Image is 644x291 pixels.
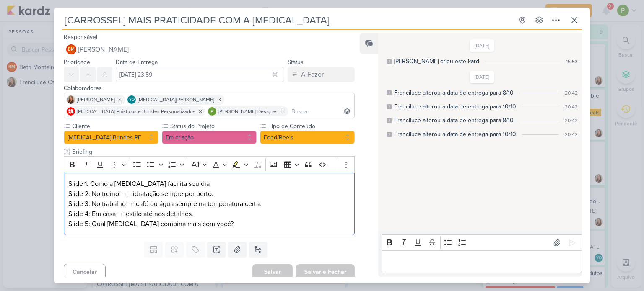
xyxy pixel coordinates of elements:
div: Este log é visível à todos no kard [387,104,392,109]
img: Franciluce Carvalho [67,95,75,104]
input: Texto sem título [70,147,355,156]
input: Kard Sem Título [62,13,513,28]
label: Tipo de Conteúdo [267,122,355,131]
p: BM [68,47,75,52]
div: Este log é visível à todos no kard [387,90,392,95]
div: 15:53 [566,58,578,65]
p: Slide 1: Como a [MEDICAL_DATA] facilita seu dia [68,179,350,189]
button: Cancelar [64,264,106,280]
span: [PERSON_NAME] Designer [218,108,278,115]
label: Responsável [64,33,97,41]
label: Prioridade [64,59,90,66]
div: Franciluce alterou a data de entrega para 10/10 [394,102,516,111]
p: Slide 5: Qual [MEDICAL_DATA] combina mais com você? [68,219,350,229]
div: Editor editing area: main [382,250,582,273]
label: Status do Projeto [169,122,257,131]
span: [MEDICAL_DATA] Plásticos e Brindes Personalizados [77,108,195,115]
div: 20:42 [565,131,578,138]
div: Editor toolbar [64,156,355,173]
div: Franciluce alterou a data de entrega para 8/10 [394,88,514,97]
div: Yasmin Oliveira [127,95,136,104]
p: YO [129,98,135,102]
div: 20:42 [565,89,578,97]
div: Colaboradores [64,84,355,93]
img: Allegra Plásticos e Brindes Personalizados [67,107,75,116]
div: Editor toolbar [382,234,582,251]
img: Paloma Paixão Designer [208,107,216,116]
p: Slide 3: No trabalho → café ou água sempre na temperatura certa. [68,199,350,209]
input: Buscar [290,106,353,116]
span: [PERSON_NAME] [77,96,115,103]
button: [MEDICAL_DATA] Brindes PF [64,131,158,144]
input: Select a date [116,67,284,82]
label: Cliente [71,122,158,131]
button: Em criação [162,131,257,144]
label: Status [288,59,304,66]
div: 20:42 [565,103,578,111]
p: Slide 2: No treino → hidratação sempre por perto. [68,189,350,199]
button: BM [PERSON_NAME] [64,42,355,57]
div: Franciluce alterou a data de entrega para 8/10 [394,116,514,125]
span: [PERSON_NAME] [78,44,129,54]
button: A Fazer [288,67,355,82]
div: Este log é visível à todos no kard [387,132,392,137]
div: 20:42 [565,117,578,124]
div: A Fazer [301,70,324,80]
button: Feed/Reels [260,131,355,144]
div: Franciluce alterou a data de entrega para 10/10 [394,130,516,139]
div: Este log é visível à todos no kard [387,118,392,123]
div: Beth Monteiro [66,44,76,54]
label: Data de Entrega [116,59,158,66]
div: Este log é visível à todos no kard [387,59,392,64]
p: Slide 4: Em casa → estilo até nos detalhes. [68,209,350,219]
span: [MEDICAL_DATA][PERSON_NAME] [138,96,214,103]
div: Beth criou este kard [394,57,479,66]
div: Editor editing area: main [64,173,355,236]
